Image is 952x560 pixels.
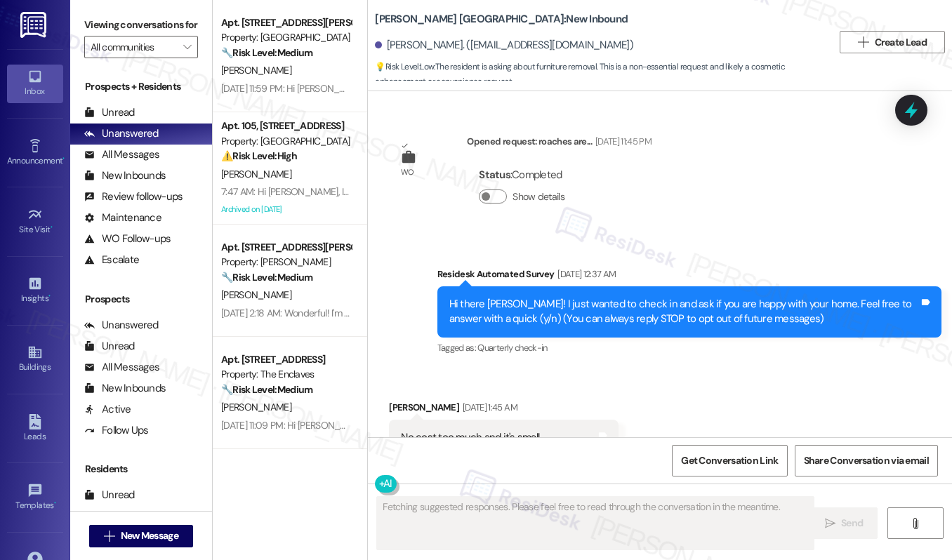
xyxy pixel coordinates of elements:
[70,462,212,476] div: Residents
[377,497,814,549] textarea: Fetching suggested responses. Please feel free to read through the conversation in the meantime.
[221,367,351,382] div: Property: The Enclaves
[221,271,312,284] strong: 🔧 Risk Level: Medium
[401,165,414,180] div: WO
[467,134,652,154] div: Opened request: roaches are...
[89,525,193,547] button: New Message
[70,292,212,307] div: Prospects
[220,201,352,218] div: Archived on [DATE]
[221,255,351,269] div: Property: [PERSON_NAME]
[183,41,191,53] i: 
[84,14,198,36] label: Viewing conversations for
[84,402,131,417] div: Active
[221,134,351,149] div: Property: [GEOGRAPHIC_DATA]
[7,65,63,102] a: Inbox
[459,400,517,415] div: [DATE] 1:45 AM
[825,518,835,529] i: 
[54,498,56,508] span: •
[401,430,539,445] div: No cost too much and it's small
[84,168,166,183] div: New Inbounds
[221,30,351,45] div: Property: [GEOGRAPHIC_DATA]
[513,189,564,204] label: Show details
[840,31,945,53] button: Create Lead
[84,232,171,246] div: WO Follow-ups
[91,36,176,58] input: All communities
[437,267,941,286] div: Residesk Automated Survey
[221,352,351,367] div: Apt. [STREET_ADDRESS]
[477,342,547,354] span: Quarterly check-in
[104,531,114,542] i: 
[592,134,652,149] div: [DATE] 11:45 PM
[62,154,65,164] span: •
[375,61,434,72] strong: 💡 Risk Level: Low
[84,488,135,502] div: Unread
[84,360,159,375] div: All Messages
[554,267,616,281] div: [DATE] 12:37 AM
[84,147,159,162] div: All Messages
[7,203,63,241] a: Site Visit •
[7,272,63,309] a: Insights •
[48,291,51,301] span: •
[681,453,778,468] span: Get Conversation Link
[221,119,351,133] div: Apt. 105, [STREET_ADDRESS]
[221,401,291,413] span: [PERSON_NAME]
[795,445,938,476] button: Share Conversation via email
[375,60,833,90] span: : The resident is asking about furniture removal. This is a non-essential request and likely a co...
[221,64,291,76] span: [PERSON_NAME]
[84,211,161,225] div: Maintenance
[84,381,166,396] div: New Inbounds
[84,253,139,267] div: Escalate
[121,528,178,543] span: New Message
[221,288,291,301] span: [PERSON_NAME]
[51,222,53,232] span: •
[375,38,633,53] div: [PERSON_NAME]. ([EMAIL_ADDRESS][DOMAIN_NAME])
[84,126,159,141] div: Unanswered
[221,46,312,59] strong: 🔧 Risk Level: Medium
[875,35,927,50] span: Create Lead
[389,400,619,420] div: [PERSON_NAME]
[375,12,628,27] b: [PERSON_NAME] [GEOGRAPHIC_DATA]: New Inbound
[910,518,920,529] i: 
[84,509,159,524] div: Unanswered
[84,105,135,120] div: Unread
[858,36,868,48] i: 
[20,12,49,38] img: ResiDesk Logo
[437,338,941,358] div: Tagged as:
[221,168,291,180] span: [PERSON_NAME]
[84,423,149,438] div: Follow Ups
[221,149,297,162] strong: ⚠️ Risk Level: High
[7,410,63,448] a: Leads
[221,240,351,255] div: Apt. [STREET_ADDRESS][PERSON_NAME]
[449,297,919,327] div: Hi there [PERSON_NAME]! I just wanted to check in and ask if you are happy with your home. Feel f...
[70,79,212,94] div: Prospects + Residents
[84,339,135,354] div: Unread
[804,453,929,468] span: Share Conversation via email
[84,189,183,204] div: Review follow-ups
[672,445,787,476] button: Get Conversation Link
[841,516,863,531] span: Send
[221,15,351,30] div: Apt. [STREET_ADDRESS][PERSON_NAME]
[810,507,878,539] button: Send
[479,168,510,182] b: Status
[221,383,312,396] strong: 🔧 Risk Level: Medium
[84,318,159,333] div: Unanswered
[479,164,570,186] div: : Completed
[7,479,63,516] a: Templates •
[7,340,63,378] a: Buildings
